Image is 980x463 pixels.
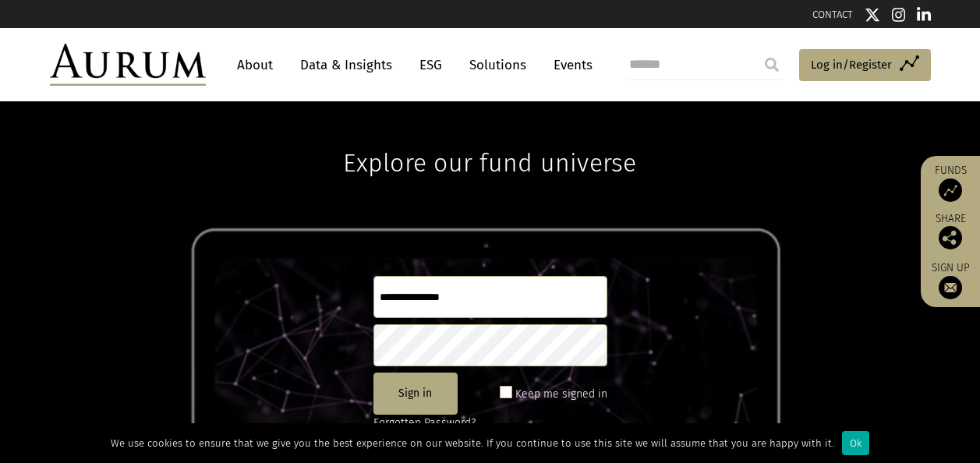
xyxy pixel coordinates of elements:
[799,49,931,82] a: Log in/Register
[292,51,400,80] a: Data & Insights
[929,261,972,299] a: Sign up
[865,7,880,23] img: Twitter icon
[939,178,962,202] img: Access Funds
[343,101,636,178] h1: Explore our fund universe
[812,9,853,20] a: CONTACT
[229,51,281,80] a: About
[917,7,931,23] img: Linkedin icon
[892,7,906,23] img: Instagram icon
[929,214,972,249] div: Share
[373,373,458,415] button: Sign in
[939,276,962,299] img: Sign up to our newsletter
[939,226,962,249] img: Share this post
[929,164,972,202] a: Funds
[811,55,892,74] span: Log in/Register
[50,44,206,86] img: Aurum
[373,416,476,429] a: Forgotten Password?
[756,49,787,80] input: Submit
[515,385,607,404] label: Keep me signed in
[462,51,534,80] a: Solutions
[842,431,869,455] div: Ok
[412,51,450,80] a: ESG
[546,51,593,80] a: Events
